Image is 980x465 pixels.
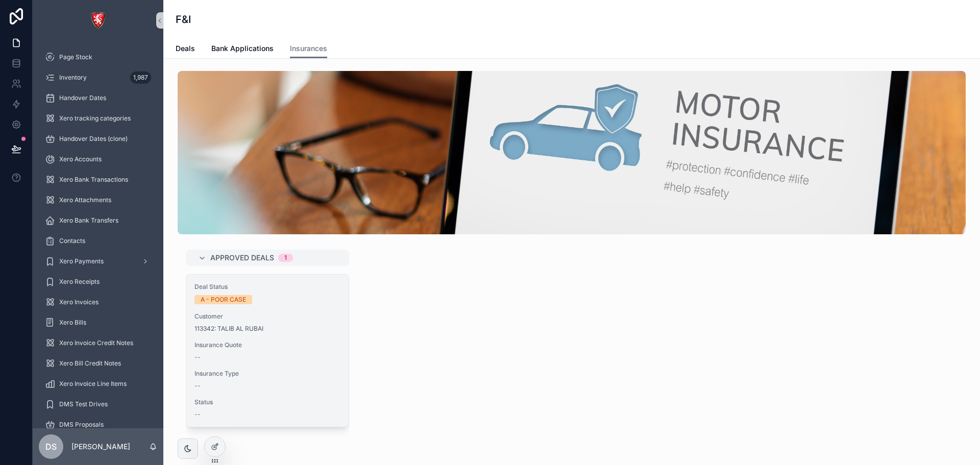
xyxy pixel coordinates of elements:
[176,43,195,54] span: Deals
[194,312,340,321] span: Customer
[39,313,157,332] a: Xero Bills
[176,39,195,60] a: Deals
[211,43,274,54] span: Bank Applications
[194,382,201,390] span: --
[59,114,131,123] span: Xero tracking categories
[39,252,157,271] a: Xero Payments
[176,12,191,27] h1: F&I
[39,109,157,128] a: Xero tracking categories
[39,68,157,87] a: Inventory1,987
[33,41,163,428] div: scrollable content
[39,293,157,311] a: Xero Invoices
[59,155,102,163] span: Xero Accounts
[39,273,157,291] a: Xero Receipts
[39,191,157,209] a: Xero Attachments
[59,53,92,61] span: Page Stock
[39,48,157,66] a: Page Stock
[39,375,157,393] a: Xero Invoice Line Items
[59,421,104,429] span: DMS Proposals
[90,12,106,29] img: App logo
[211,39,274,60] a: Bank Applications
[59,176,128,184] span: Xero Bank Transactions
[194,370,340,378] span: Insurance Type
[59,298,99,306] span: Xero Invoices
[186,274,349,427] a: Deal StatusA - POOR CASECustomer113342: TALIB AL RUBAIInsurance Quote--Insurance Type--Status--
[39,415,157,434] a: DMS Proposals
[194,410,201,419] span: --
[59,94,106,102] span: Handover Dates
[194,325,263,333] a: 113342: TALIB AL RUBAI
[194,341,340,349] span: Insurance Quote
[59,278,100,286] span: Xero Receipts
[210,253,274,263] span: Approved Deals
[39,150,157,168] a: Xero Accounts
[59,257,104,265] span: Xero Payments
[194,398,340,406] span: Status
[130,71,151,84] div: 1,987
[290,43,327,54] span: Insurances
[59,74,87,82] span: Inventory
[59,380,127,388] span: Xero Invoice Line Items
[290,39,327,59] a: Insurances
[39,89,157,107] a: Handover Dates
[194,353,201,361] span: --
[39,130,157,148] a: Handover Dates (clone)
[45,440,57,453] span: DS
[39,395,157,413] a: DMS Test Drives
[59,359,121,368] span: Xero Bill Credit Notes
[59,400,108,408] span: DMS Test Drives
[39,354,157,373] a: Xero Bill Credit Notes
[59,196,111,204] span: Xero Attachments
[194,283,340,291] span: Deal Status
[39,170,157,189] a: Xero Bank Transactions
[59,319,86,327] span: Xero Bills
[39,232,157,250] a: Contacts
[284,254,287,262] div: 1
[59,339,133,347] span: Xero Invoice Credit Notes
[59,135,128,143] span: Handover Dates (clone)
[39,211,157,230] a: Xero Bank Transfers
[59,237,85,245] span: Contacts
[201,295,246,304] div: A - POOR CASE
[71,442,130,452] p: [PERSON_NAME]
[39,334,157,352] a: Xero Invoice Credit Notes
[59,216,118,225] span: Xero Bank Transfers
